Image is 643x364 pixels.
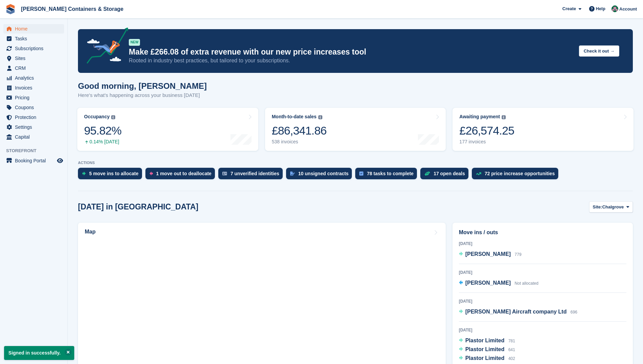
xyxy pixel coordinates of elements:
span: Plastor Limited [465,355,505,361]
a: Plastor Limited 402 [459,354,515,363]
a: [PERSON_NAME] 779 [459,250,522,259]
a: menu [3,54,64,63]
span: [PERSON_NAME] Aircraft company Ltd [465,309,567,315]
h1: Good morning, [PERSON_NAME] [78,81,207,90]
h2: Map [85,229,96,235]
span: Chalgrove [602,204,624,210]
a: menu [3,113,64,122]
span: Booking Portal [15,156,56,165]
a: menu [3,93,64,102]
img: price_increase_opportunities-93ffe204e8149a01c8c9dc8f82e8f89637d9d84a8eef4429ea346261dce0b2c0.svg [476,172,481,175]
p: Rooted in industry best practices, but tailored to your subscriptions. [129,57,574,64]
span: Create [562,5,576,12]
a: menu [3,44,64,53]
span: CRM [15,63,56,73]
div: [DATE] [459,241,626,247]
a: menu [3,34,64,43]
div: NEW [129,39,140,46]
p: Here's what's happening across your business [DATE] [78,92,207,99]
h2: Move ins / outs [459,228,626,237]
span: Not allocated [515,281,538,286]
a: menu [3,63,64,73]
div: 10 unsigned contracts [298,171,349,176]
div: Occupancy [84,114,109,120]
p: ACTIONS [78,161,633,165]
a: Preview store [56,157,64,165]
div: £86,341.86 [272,124,327,138]
img: move_ins_to_allocate_icon-fdf77a2bb77ea45bf5b3d319d69a93e2d87916cf1d5bf7949dd705db3b84f3ca.svg [82,171,86,176]
div: [DATE] [459,327,626,333]
span: 696 [570,310,577,315]
div: 5 move ins to allocate [89,171,139,176]
a: Occupancy 95.82% 0.14% [DATE] [77,108,258,151]
div: 177 invoices [459,139,514,145]
span: Plastor Limited [465,338,505,343]
span: Coupons [15,103,56,112]
button: Site: Chalgrove [589,201,633,213]
span: 402 [508,356,515,361]
a: menu [3,122,64,132]
div: 1 move out to deallocate [156,171,212,176]
img: deal-1b604bf984904fb50ccaf53a9ad4b4a5d6e5aea283cecdc64d6e3604feb123c2.svg [424,171,430,176]
img: verify_identity-adf6edd0f0f0b5bbfe63781bf79b02c33cf7c696d77639b501bdc392416b5a36.svg [222,171,227,176]
span: [PERSON_NAME] [465,280,511,286]
img: move_outs_to_deallocate_icon-f764333ba52eb49d3ac5e1228854f67142a1ed5810a6f6cc68b1a99e826820c5.svg [149,171,153,176]
img: icon-info-grey-7440780725fd019a000dd9b08b2336e03edf1995a4989e88bcd33f0948082b44.svg [318,115,322,119]
span: Plastor Limited [465,346,505,352]
span: 641 [508,347,515,352]
span: Invoices [15,83,56,93]
h2: [DATE] in [GEOGRAPHIC_DATA] [78,202,198,211]
span: 781 [508,339,515,343]
div: 78 tasks to complete [367,171,414,176]
a: menu [3,132,64,142]
a: 72 price increase opportunities [472,168,562,183]
span: Account [619,6,637,13]
a: menu [3,24,64,34]
a: menu [3,73,64,83]
a: menu [3,156,64,165]
a: 1 move out to deallocate [145,168,218,183]
span: Pricing [15,93,56,102]
div: 17 open deals [434,171,465,176]
span: Storefront [6,147,67,154]
a: Month-to-date sales £86,341.86 538 invoices [265,108,446,151]
img: Julia Marcham [611,5,618,12]
div: £26,574.25 [459,124,514,138]
p: Signed in successfully. [4,346,74,360]
a: Awaiting payment £26,574.25 177 invoices [453,108,634,151]
span: Help [596,5,605,12]
span: Analytics [15,73,56,83]
div: Month-to-date sales [272,114,317,120]
img: icon-info-grey-7440780725fd019a000dd9b08b2336e03edf1995a4989e88bcd33f0948082b44.svg [502,115,506,119]
div: [DATE] [459,298,626,304]
a: 7 unverified identities [218,168,286,183]
span: 779 [515,252,521,257]
div: 538 invoices [272,139,327,145]
div: 7 unverified identities [230,171,279,176]
div: 95.82% [84,124,121,138]
span: Capital [15,132,56,142]
img: stora-icon-8386f47178a22dfd0bd8f6a31ec36ba5ce8667c1dd55bd0f319d3a0aa187defe.svg [5,4,16,14]
div: Awaiting payment [459,114,500,120]
div: 72 price increase opportunities [485,171,555,176]
div: 0.14% [DATE] [84,139,121,145]
a: [PERSON_NAME] Aircraft company Ltd 696 [459,308,577,317]
span: Home [15,24,56,34]
a: [PERSON_NAME] Containers & Storage [18,3,126,15]
span: Tasks [15,34,56,43]
img: icon-info-grey-7440780725fd019a000dd9b08b2336e03edf1995a4989e88bcd33f0948082b44.svg [111,115,115,119]
img: contract_signature_icon-13c848040528278c33f63329250d36e43548de30e8caae1d1a13099fd9432cc5.svg [290,171,295,176]
p: Make £266.08 of extra revenue with our new price increases tool [129,47,574,57]
button: Check it out → [579,45,619,57]
span: Subscriptions [15,44,56,53]
span: Sites [15,54,56,63]
a: Plastor Limited 781 [459,337,515,345]
a: menu [3,103,64,112]
span: [PERSON_NAME] [465,251,511,257]
a: [PERSON_NAME] Not allocated [459,279,539,288]
a: 10 unsigned contracts [286,168,356,183]
span: Settings [15,122,56,132]
img: price-adjustments-announcement-icon-8257ccfd72463d97f412b2fc003d46551f7dbcb40ab6d574587a9cd5c0d94... [81,27,128,66]
span: Protection [15,113,56,122]
a: menu [3,83,64,93]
